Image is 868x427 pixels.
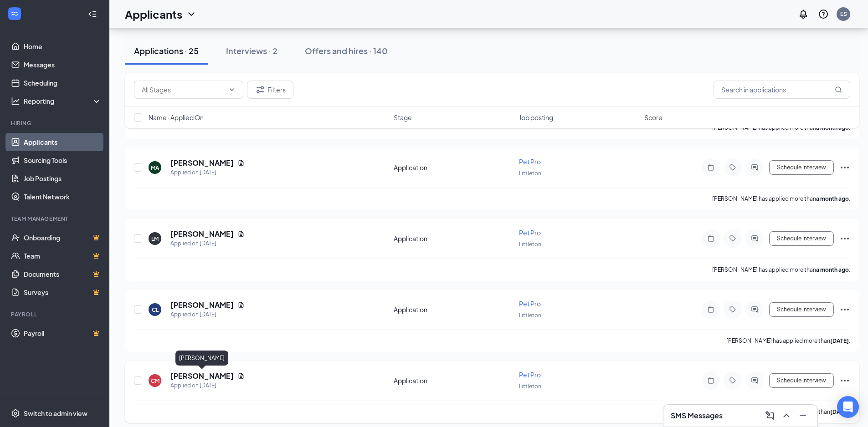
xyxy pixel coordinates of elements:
input: Search in applications [714,81,850,99]
svg: Ellipses [839,304,850,315]
svg: Note [705,235,716,242]
div: Application [394,163,514,172]
svg: Note [705,164,716,171]
button: Schedule Interview [769,231,834,246]
div: Application [394,234,514,243]
svg: ActiveChat [749,164,760,171]
div: Switch to admin view [24,409,87,418]
svg: ChevronUp [781,410,792,421]
div: Application [394,376,514,385]
div: MA [151,164,159,172]
a: Sourcing Tools [24,151,102,169]
svg: Ellipses [839,162,850,173]
svg: Document [237,301,245,309]
a: Scheduling [24,74,102,92]
a: Messages [24,56,102,74]
svg: Ellipses [839,233,850,244]
h5: [PERSON_NAME] [170,300,234,310]
a: TeamCrown [24,247,102,265]
svg: ActiveChat [749,306,760,313]
input: All Stages [142,85,225,95]
button: Minimize [796,408,810,423]
svg: ChevronDown [186,9,197,20]
div: Reporting [24,97,102,106]
div: [PERSON_NAME] [175,351,228,366]
div: ES [840,10,847,18]
div: Applied on [DATE] [170,381,245,390]
h3: SMS Messages [671,411,723,421]
svg: Collapse [88,10,97,19]
span: Stage [394,113,412,122]
span: Littleton [519,383,541,390]
a: PayrollCrown [24,324,102,342]
div: Applied on [DATE] [170,239,245,248]
a: Home [24,37,102,56]
span: Name · Applied On [149,113,204,122]
svg: Tag [727,235,738,242]
svg: ChevronDown [228,86,236,93]
svg: QuestionInfo [818,9,829,20]
b: a month ago [816,266,849,273]
p: [PERSON_NAME] has applied more than . [712,195,850,203]
svg: Document [237,372,245,380]
svg: ComposeMessage [765,410,776,421]
div: Team Management [11,215,100,223]
svg: Document [237,159,245,167]
b: a month ago [816,195,849,202]
div: Application [394,305,514,314]
svg: Ellipses [839,375,850,386]
a: OnboardingCrown [24,229,102,247]
svg: MagnifyingGlass [835,86,842,93]
svg: Minimize [797,410,808,421]
span: Pet Pro [519,229,541,237]
h5: [PERSON_NAME] [170,229,234,239]
div: Applications · 25 [134,45,199,56]
svg: Tag [727,306,738,313]
div: Payroll [11,310,100,318]
span: Pet Pro [519,300,541,308]
div: Applied on [DATE] [170,310,245,319]
svg: ActiveChat [749,377,760,384]
button: Schedule Interview [769,373,834,388]
button: Filter Filters [247,81,293,99]
span: Pet Pro [519,158,541,166]
p: [PERSON_NAME] has applied more than . [712,266,850,274]
a: Job Postings [24,169,102,188]
svg: ActiveChat [749,235,760,242]
svg: Analysis [11,97,20,106]
div: Open Intercom Messenger [837,396,859,418]
div: CL [152,306,159,314]
a: Applicants [24,133,102,151]
b: [DATE] [830,408,849,415]
span: Littleton [519,241,541,248]
button: Schedule Interview [769,302,834,317]
div: Hiring [11,119,100,127]
div: Offers and hires · 140 [305,45,388,56]
svg: Tag [727,164,738,171]
a: Talent Network [24,188,102,206]
b: [DATE] [830,337,849,344]
a: DocumentsCrown [24,265,102,283]
svg: WorkstreamLogo [10,9,19,18]
h5: [PERSON_NAME] [170,158,234,168]
button: ChevronUp [779,408,794,423]
svg: Settings [11,409,20,418]
svg: Document [237,230,245,238]
svg: Note [705,377,716,384]
a: SurveysCrown [24,283,102,301]
svg: Note [705,306,716,313]
span: Littleton [519,312,541,319]
button: ComposeMessage [763,408,777,423]
svg: Notifications [798,9,809,20]
span: Job posting [519,113,553,122]
svg: Tag [727,377,738,384]
h1: Applicants [125,6,182,22]
div: Applied on [DATE] [170,168,245,177]
h5: [PERSON_NAME] [170,371,234,381]
span: Littleton [519,170,541,177]
span: Score [644,113,663,122]
button: Schedule Interview [769,160,834,175]
div: LM [151,235,159,243]
div: Interviews · 2 [226,45,277,56]
div: CM [151,377,159,385]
